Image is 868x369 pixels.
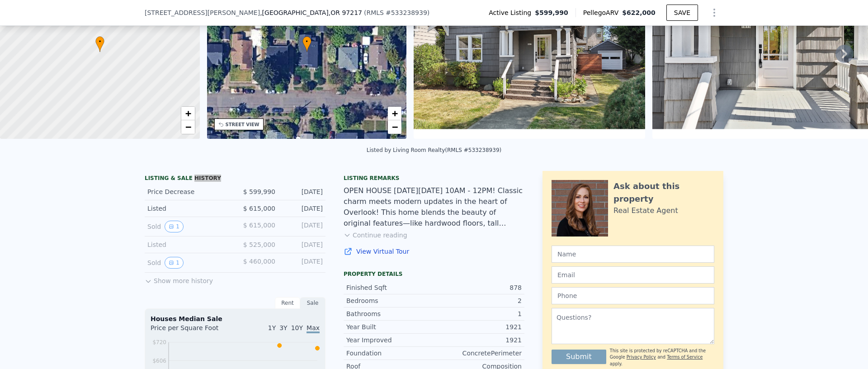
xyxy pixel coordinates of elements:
[434,283,522,292] div: 878
[613,180,714,205] div: Ask about this property
[346,296,434,305] div: Bedrooms
[243,205,275,212] span: $ 615,000
[388,107,401,120] a: Zoom in
[283,204,323,213] div: [DATE]
[366,9,384,16] span: RMLS
[622,9,656,16] span: $622,000
[344,175,524,182] div: Listing remarks
[185,121,191,132] span: −
[344,185,524,229] div: OPEN HOUSE [DATE][DATE] 10AM - 12PM! Classic charm meets modern updates in the heart of Overlook!...
[151,323,235,338] div: Price per Square Foot
[667,355,703,360] a: Terms of Service
[329,9,362,16] span: , OR 97217
[145,273,213,285] button: Show more history
[346,283,434,292] div: Finished Sqft
[145,175,325,184] div: LISTING & SALE HISTORY
[147,187,228,196] div: Price Decrease
[346,322,434,331] div: Year Built
[95,36,104,52] div: •
[552,350,606,364] button: Submit
[388,120,401,134] a: Zoom out
[344,247,524,256] a: View Virtual Tour
[268,324,276,331] span: 1Y
[489,8,535,17] span: Active Listing
[152,358,166,364] tspan: $606
[283,240,323,249] div: [DATE]
[627,355,656,360] a: Privacy Policy
[165,221,184,232] button: View historical data
[613,205,678,216] div: Real Estate Agent
[552,287,714,304] input: Phone
[666,5,698,21] button: SAVE
[243,241,275,248] span: $ 525,000
[583,8,623,17] span: Pellego ARV
[243,188,275,195] span: $ 599,990
[291,324,303,331] span: 10Y
[145,8,260,17] span: [STREET_ADDRESS][PERSON_NAME]
[344,270,524,278] div: Property details
[300,297,325,309] div: Sale
[226,121,259,128] div: STREET VIEW
[434,309,522,318] div: 1
[392,121,398,132] span: −
[344,231,407,240] button: Continue reading
[185,108,191,119] span: +
[302,36,311,52] div: •
[346,336,434,345] div: Year Improved
[279,324,287,331] span: 3Y
[346,309,434,318] div: Bathrooms
[552,266,714,284] input: Email
[147,221,228,232] div: Sold
[364,8,429,17] div: ( )
[434,322,522,331] div: 1921
[307,324,320,333] span: Max
[705,4,723,22] button: Show Options
[283,257,323,269] div: [DATE]
[95,38,104,46] span: •
[275,297,300,309] div: Rent
[181,107,195,120] a: Zoom in
[283,221,323,232] div: [DATE]
[147,257,228,269] div: Sold
[367,147,501,153] div: Listed by Living Room Realty (RMLS #533238939)
[147,240,228,249] div: Listed
[346,349,434,358] div: Foundation
[552,246,714,263] input: Name
[434,336,522,345] div: 1921
[147,204,228,213] div: Listed
[152,339,166,345] tspan: $720
[151,314,320,323] div: Houses Median Sale
[165,257,184,269] button: View historical data
[181,120,195,134] a: Zoom out
[243,258,275,265] span: $ 460,000
[386,9,427,16] span: # 533238939
[283,187,323,196] div: [DATE]
[434,296,522,305] div: 2
[260,8,362,17] span: , [GEOGRAPHIC_DATA]
[243,222,275,229] span: $ 615,000
[434,349,522,358] div: ConcretePerimeter
[610,348,714,367] div: This site is protected by reCAPTCHA and the Google and apply.
[392,108,398,119] span: +
[302,38,311,46] span: •
[535,8,568,17] span: $599,990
